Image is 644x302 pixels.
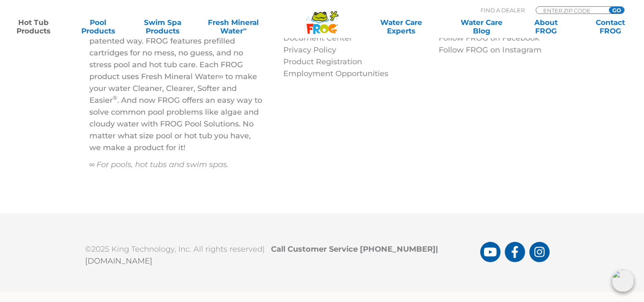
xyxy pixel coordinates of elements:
sup: ∞ [243,26,246,32]
a: Swim SpaProducts [138,18,188,35]
input: GO [609,7,624,14]
a: Follow FROG on Facebook [438,33,539,43]
a: [DOMAIN_NAME] [85,256,152,266]
a: FROG Products Instagram Page [529,242,550,262]
a: Water CareExperts [360,18,442,35]
a: Privacy Policy [283,45,336,55]
span: | [436,244,438,254]
a: Product Registration [283,57,362,66]
p: Find A Dealer [481,6,525,14]
em: ∞ For pools, hot tubs and swim spas. [89,160,229,169]
a: FROG Products Facebook Page [505,242,525,262]
a: Water CareBlog [456,18,506,35]
a: FROG Products You Tube Page [480,242,500,262]
sup: ® [113,94,117,101]
a: Document Center [283,33,352,43]
p: ©2025 King Technology, Inc. All rights reserved [85,239,480,267]
a: ContactFROG [586,18,636,35]
a: PoolProducts [73,18,123,35]
img: openIcon [612,270,634,292]
a: Employment Opportunities [283,69,388,78]
span: | [263,244,265,254]
a: Hot TubProducts [8,18,58,35]
b: Call Customer Service [PHONE_NUMBER] [271,244,442,254]
input: Zip Code Form [542,7,600,14]
a: Follow FROG on Instagram [438,45,541,55]
p: For more than 25 years, FROG has sanitized pools, hot tubs and swim spas in its unique, patented ... [89,11,262,154]
a: Fresh MineralWater∞ [202,18,265,35]
a: AboutFROG [521,18,571,35]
